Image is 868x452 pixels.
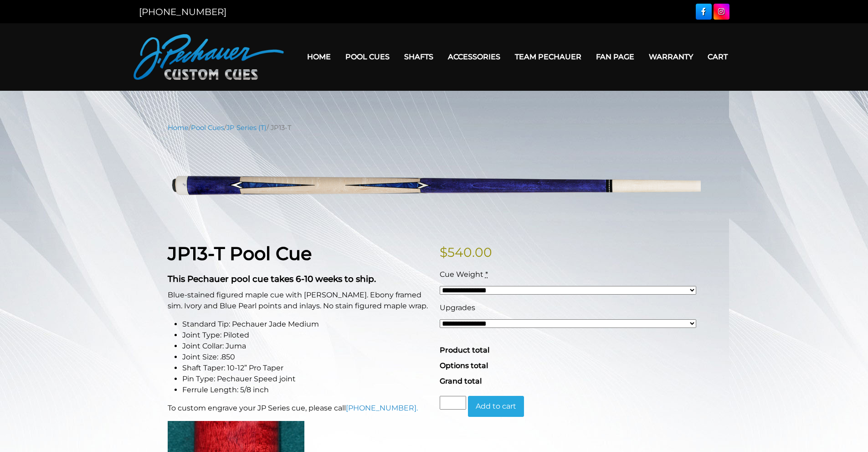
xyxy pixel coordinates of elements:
nav: Breadcrumb [168,123,701,133]
a: Warranty [642,45,700,68]
a: Home [168,124,189,132]
img: jp13-T.png [168,140,701,229]
strong: This Pechauer pool cue takes 6-10 weeks to ship. [168,274,376,284]
li: Joint Type: Piloted [182,330,429,341]
a: Shafts [397,45,441,68]
input: Product quantity [440,396,466,410]
a: Cart [700,45,735,68]
a: [PHONE_NUMBER]. [346,404,418,412]
span: Upgrades [440,303,475,312]
span: Cue Weight [440,270,483,279]
li: Pin Type: Pechauer Speed joint [182,374,429,384]
a: JP Series (T) [226,124,267,132]
span: $ [440,244,447,260]
li: Shaft Taper: 10-12” Pro Taper [182,363,429,374]
a: Pool Cues [191,124,224,132]
span: Grand total [440,377,482,385]
p: To custom engrave your JP Series cue, please call [168,403,429,414]
li: Ferrule Length: 5/8 inch [182,384,429,395]
span: Options total [440,361,488,370]
p: Blue-stained figured maple cue with [PERSON_NAME]. Ebony framed sim. Ivory and Blue Pearl points ... [168,290,429,312]
a: Pool Cues [338,45,397,68]
a: Team Pechauer [508,45,589,68]
a: Home [300,45,338,68]
img: Pechauer Custom Cues [134,34,284,80]
bdi: 540.00 [440,244,492,260]
a: Accessories [441,45,508,68]
a: [PHONE_NUMBER] [139,6,226,17]
li: Joint Size: .850 [182,352,429,363]
li: Joint Collar: Juma [182,341,429,352]
abbr: required [485,270,488,279]
span: Product total [440,346,489,354]
li: Standard Tip: Pechauer Jade Medium [182,319,429,330]
a: Fan Page [589,45,642,68]
strong: JP13-T Pool Cue [168,242,312,265]
button: Add to cart [468,396,524,417]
